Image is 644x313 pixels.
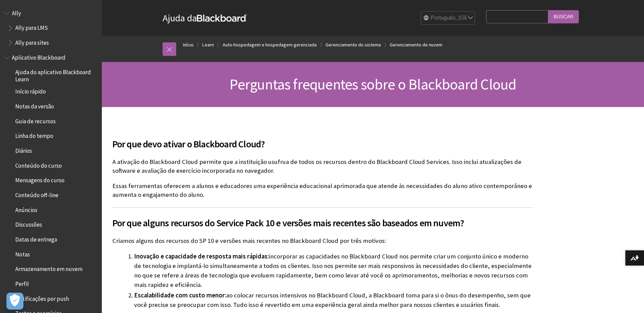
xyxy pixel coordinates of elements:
span: Ally [12,7,21,17]
p: Essas ferramentas oferecem a alunos e educadores uma experiência educacional aprimorada que atend... [112,182,533,199]
span: Perfil [15,278,29,287]
span: Anúncios [15,204,37,213]
span: Discussões [15,219,42,228]
span: Notas [15,249,30,258]
li: ao colocar recursos intensivos no Blackboard Cloud, a Blackboard toma para si o ônus do desempenh... [134,291,533,310]
a: Ajuda daBlackboard [163,12,247,24]
span: Início rápido [15,86,46,95]
span: Notificações por push [15,293,69,302]
a: Gerenciamento do sistema [326,41,381,49]
li: incorporar as capacidades no Blackboard Cloud nos permite criar um conjunto único e moderno de te... [134,252,533,290]
p: Criamos alguns dos recursos do SP 10 e versões mais recentes no Blackboard Cloud por três motivos: [112,236,533,245]
a: Início [183,41,194,49]
span: Datas de entrega [15,234,57,243]
span: Perguntas frequentes sobre o Blackboard Cloud [229,75,516,93]
h2: Por que devo ativar o Blackboard Cloud? [112,129,533,151]
span: Mensagens do curso [15,175,65,184]
a: Auto-hospedagem e hospedagem gerenciada [223,41,317,49]
select: Site Language Selector [421,12,475,25]
a: Gerenciamento de nuvem [390,41,442,49]
span: Aplicativo Blackboard [12,52,66,61]
span: Conteúdo do curso [15,160,62,169]
a: Learn [202,41,214,49]
button: Abrir preferências [6,293,23,310]
span: Ajuda do aplicativo Blackboard Learn [15,67,97,83]
p: A ativação do Blackboard Cloud permite que a instituição usufrua de todos os recursos dentro do B... [112,158,533,175]
span: Armazenamento em nuvem [15,264,82,273]
nav: Book outline for Anthology Ally Help [4,7,98,48]
span: Ally para LMS [15,22,48,32]
span: Escalabilidade com custo menor: [134,291,226,299]
span: Diários [15,145,32,154]
span: Conteúdo off-line [15,189,58,199]
h2: Por que alguns recursos do Service Pack 10 e versões mais recentes são baseados em nuvem? [112,207,533,230]
strong: Blackboard [197,15,247,22]
input: Buscar [548,10,579,23]
span: Linha do tempo [15,130,53,140]
span: Notas da versão [15,101,54,110]
span: Ally para sites [15,37,49,46]
span: Inovação e capacidade de resposta mais rápidas: [134,252,269,260]
span: Guia de recursos [15,116,56,125]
